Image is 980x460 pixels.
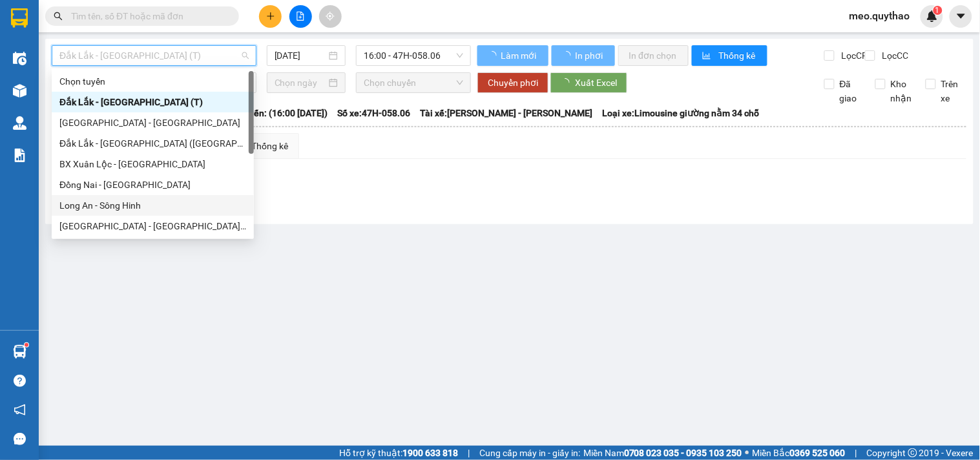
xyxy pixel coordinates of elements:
[259,5,282,28] button: plus
[420,106,592,120] span: Tài xế: [PERSON_NAME] - [PERSON_NAME]
[839,8,921,24] span: meo.quythao
[52,133,254,154] div: Đắk Lắk - Sài Gòn (BXMT)
[13,116,26,130] img: warehouse-icon
[251,139,288,153] div: Thống kê
[13,52,26,65] img: warehouse-icon
[59,116,246,130] div: [GEOGRAPHIC_DATA] - [GEOGRAPHIC_DATA]
[488,51,499,60] span: loading
[479,446,580,460] span: Cung cấp máy in - giấy in:
[52,71,254,92] div: Chọn tuyến
[275,48,327,63] input: 12/10/2025
[13,149,26,162] img: solution-icon
[575,48,605,63] span: In phơi
[955,10,967,22] span: caret-down
[477,72,548,93] button: Chuyển phơi
[602,106,759,120] span: Loại xe: Limousine giường nằm 34 chỗ
[935,6,940,15] span: 1
[790,448,846,458] strong: 0369 525 060
[855,446,857,460] span: |
[477,45,548,66] button: Làm mới
[624,448,742,458] strong: 0708 023 035 - 0935 103 250
[52,112,254,133] div: Tây Ninh - Đắk Lắk
[59,136,246,151] div: Đắk Lắk - [GEOGRAPHIC_DATA] ([GEOGRAPHIC_DATA])
[364,73,463,92] span: Chọn chuyến
[13,84,26,98] img: warehouse-icon
[926,10,938,22] img: icon-new-feature
[233,106,328,120] span: Chuyến: (16:00 [DATE])
[753,446,846,460] span: Miền Bắc
[14,404,26,416] span: notification
[468,446,470,460] span: |
[59,46,249,65] span: Đắk Lắk - Sài Gòn (T)
[14,433,26,445] span: message
[54,12,63,21] span: search
[337,106,410,120] span: Số xe: 47H-058.06
[296,12,305,21] span: file-add
[59,157,246,171] div: BX Xuân Lộc - [GEOGRAPHIC_DATA]
[583,446,742,460] span: Miền Nam
[59,95,246,109] div: Đắk Lắk - [GEOGRAPHIC_DATA] (T)
[52,92,254,112] div: Đắk Lắk - Sài Gòn (T)
[339,446,458,460] span: Hỗ trợ kỹ thuật:
[289,5,312,28] button: file-add
[835,77,866,105] span: Đã giao
[886,77,917,105] span: Kho nhận
[745,450,749,455] span: ⚪️
[501,48,538,63] span: Làm mới
[950,5,972,28] button: caret-down
[364,46,463,65] span: 16:00 - 47H-058.06
[14,375,26,387] span: question-circle
[702,51,713,61] span: bar-chart
[552,45,615,66] button: In phơi
[837,48,870,63] span: Lọc CR
[936,77,967,105] span: Trên xe
[319,5,342,28] button: aim
[275,76,327,90] input: Chọn ngày
[59,219,246,233] div: [GEOGRAPHIC_DATA] - [GEOGRAPHIC_DATA] ([GEOGRAPHIC_DATA] - [GEOGRAPHIC_DATA] cũ)
[550,72,627,93] button: Xuất Excel
[59,74,246,89] div: Chọn tuyến
[692,45,767,66] button: bar-chartThống kê
[402,448,458,458] strong: 1900 633 818
[266,12,275,21] span: plus
[11,8,28,28] img: logo-vxr
[562,51,573,60] span: loading
[25,343,28,347] sup: 1
[877,48,911,63] span: Lọc CC
[52,195,254,216] div: Long An - Sông Hinh
[13,345,26,359] img: warehouse-icon
[933,6,943,15] sup: 1
[908,448,917,457] span: copyright
[59,198,246,213] div: Long An - Sông Hinh
[718,48,757,63] span: Thống kê
[52,216,254,236] div: Sài Gòn - Đắk Lắk (BXMT - BX Miền Đông cũ)
[71,9,224,23] input: Tìm tên, số ĐT hoặc mã đơn
[59,178,246,192] div: Đồng Nai - [GEOGRAPHIC_DATA]
[326,12,335,21] span: aim
[618,45,689,66] button: In đơn chọn
[52,174,254,195] div: Đồng Nai - Đắk Lắk
[52,154,254,174] div: BX Xuân Lộc - BX Sơn Hoà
